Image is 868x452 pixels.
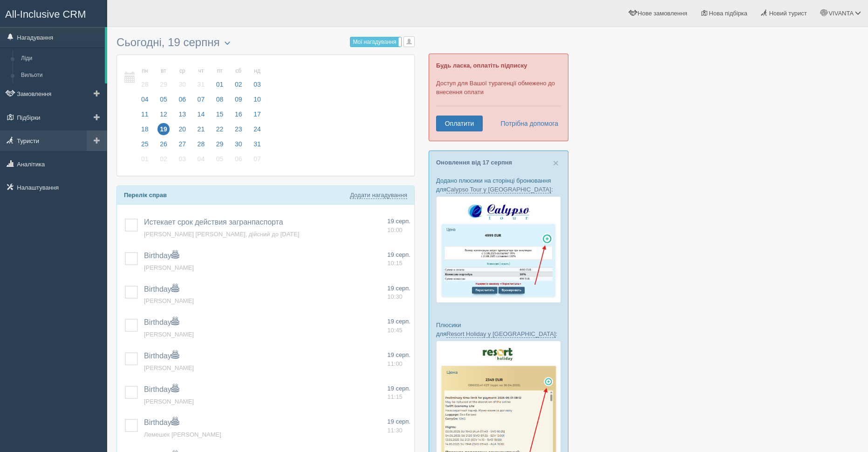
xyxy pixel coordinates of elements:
[136,109,154,124] a: 11
[195,153,207,165] span: 04
[155,94,172,109] a: 05
[157,153,170,165] span: 02
[192,62,210,94] a: чт 31
[446,330,555,338] a: Resort Holiday у [GEOGRAPHIC_DATA]
[251,78,263,90] span: 03
[144,318,179,326] a: Birthday
[192,109,210,124] a: 14
[144,252,179,260] a: Birthday
[436,196,561,303] img: calypso-tour-proposal-crm-for-travel-agency.jpg
[230,109,247,124] a: 16
[387,218,410,225] span: 19 серп.
[155,124,172,139] a: 19
[139,67,151,75] small: пн
[638,10,687,17] span: Нове замовлення
[176,138,188,150] span: 27
[176,67,188,75] small: ср
[139,93,151,105] span: 04
[232,93,245,105] span: 09
[144,285,179,293] a: Birthday
[211,62,229,94] a: пт 01
[387,285,410,292] span: 19 серп.
[230,94,247,109] a: 09
[251,108,263,120] span: 17
[144,352,179,360] a: Birthday
[436,176,561,194] p: Додано плюсики на сторінці бронювання для :
[387,217,410,234] a: 19 серп. 10:00
[144,418,179,426] span: Birthday
[387,360,403,367] span: 11:00
[173,139,191,154] a: 27
[144,398,194,405] span: [PERSON_NAME]
[195,123,207,135] span: 21
[155,139,172,154] a: 26
[17,67,105,84] a: Вильоти
[139,153,151,165] span: 01
[157,123,170,135] span: 19
[155,154,172,169] a: 02
[709,10,748,17] span: Нова підбірка
[248,139,264,154] a: 31
[139,78,151,90] span: 28
[387,384,410,402] a: 19 серп. 11:15
[232,67,245,75] small: сб
[553,158,559,168] button: Close
[176,108,188,120] span: 13
[251,153,263,165] span: 07
[192,154,210,169] a: 04
[144,364,194,371] span: [PERSON_NAME]
[155,109,172,124] a: 12
[248,94,264,109] a: 10
[387,293,403,300] span: 10:30
[251,138,263,150] span: 31
[248,154,264,169] a: 07
[116,36,415,50] h3: Сьогодні, 19 серпня
[211,139,229,154] a: 29
[387,385,410,392] span: 19 серп.
[350,192,407,199] a: Додати нагадування
[144,385,179,393] a: Birthday
[144,331,194,338] span: [PERSON_NAME]
[387,393,403,400] span: 11:15
[192,94,210,109] a: 07
[248,109,264,124] a: 17
[230,154,247,169] a: 06
[387,327,403,334] span: 10:45
[173,154,191,169] a: 03
[155,62,172,94] a: вт 29
[144,297,194,304] a: [PERSON_NAME]
[157,108,170,120] span: 12
[176,123,188,135] span: 20
[176,153,188,165] span: 03
[553,158,559,168] span: ×
[387,260,403,267] span: 10:15
[446,186,551,193] a: Calypso Tour у [GEOGRAPHIC_DATA]
[195,78,207,90] span: 31
[387,318,410,325] span: 19 серп.
[139,108,151,120] span: 11
[192,124,210,139] a: 21
[195,138,207,150] span: 28
[232,153,245,165] span: 06
[192,139,210,154] a: 28
[173,94,191,109] a: 06
[176,93,188,105] span: 06
[139,123,151,135] span: 18
[195,93,207,105] span: 07
[232,78,245,90] span: 02
[387,418,410,435] a: 19 серп. 11:30
[173,62,191,94] a: ср 30
[144,431,221,438] span: Лемешек [PERSON_NAME]
[248,124,264,139] a: 24
[139,138,151,150] span: 25
[136,124,154,139] a: 18
[214,108,226,120] span: 15
[144,231,300,238] span: [PERSON_NAME] [PERSON_NAME], дійсний до [DATE]
[769,10,807,17] span: Новий турист
[211,94,229,109] a: 08
[214,67,226,75] small: пт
